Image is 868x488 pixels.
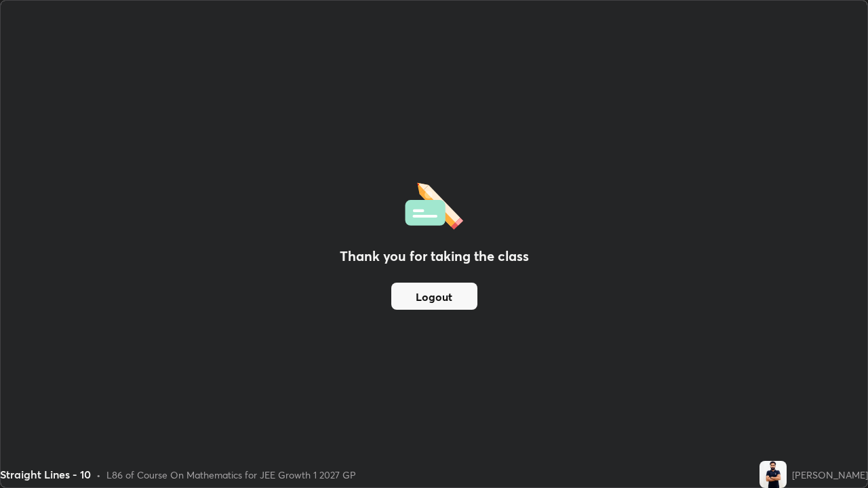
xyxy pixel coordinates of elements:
[391,283,477,310] button: Logout
[759,461,787,488] img: c762b1e83f204c718afb845cbc6a9ba5.jpg
[96,468,101,482] div: •
[405,178,463,230] img: offlineFeedback.1438e8b3.svg
[340,246,529,266] h2: Thank you for taking the class
[792,468,868,482] div: [PERSON_NAME]
[106,468,356,482] div: L86 of Course On Mathematics for JEE Growth 1 2027 GP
